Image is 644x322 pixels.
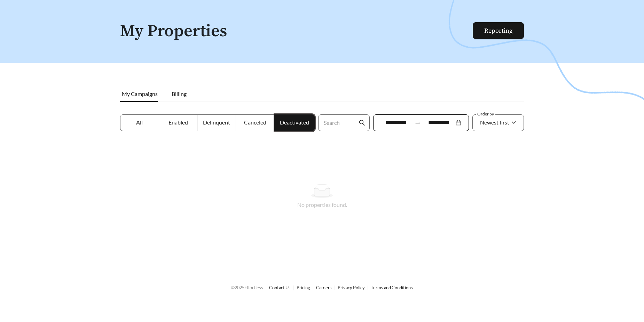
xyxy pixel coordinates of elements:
span: Enabled [168,119,188,126]
button: Reporting [473,22,524,39]
span: Deactivated [280,119,309,126]
span: to [415,120,421,126]
span: Canceled [244,119,266,126]
span: All [136,119,143,126]
span: Delinquent [203,119,230,126]
span: swap-right [415,120,421,126]
div: No properties found. [128,201,516,209]
a: Reporting [484,27,512,35]
span: Newest first [480,119,509,126]
span: search [359,120,365,126]
h1: My Properties [120,22,473,41]
span: My Campaigns [122,90,158,97]
span: Billing [172,90,187,97]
